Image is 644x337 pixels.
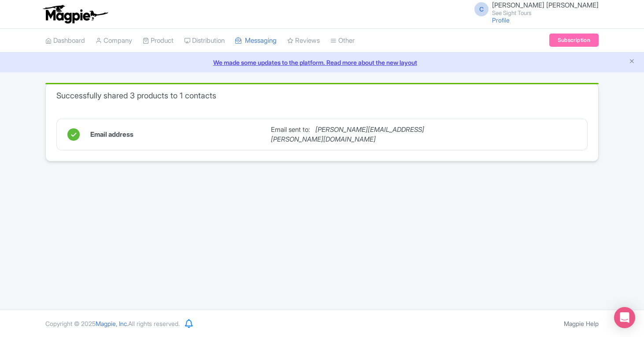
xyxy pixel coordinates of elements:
[549,34,599,47] a: Subscription
[330,29,355,53] a: Other
[96,29,132,53] a: Company
[143,29,174,53] a: Product
[492,16,510,24] a: Profile
[474,2,489,16] span: C
[492,1,599,9] span: [PERSON_NAME] [PERSON_NAME]
[184,29,225,53] a: Distribution
[271,125,474,145] span: Email sent to:
[629,57,635,67] button: Close announcement
[614,307,635,328] div: Open Intercom Messenger
[41,4,109,24] img: logo-ab69f6fb50320c5b225c76a69d11143b.png
[5,58,639,67] a: We made some updates to the platform. Read more about the new layout
[45,29,85,53] a: Dashboard
[90,119,183,150] span: Email address
[287,29,320,53] a: Reviews
[235,29,277,53] a: Messaging
[40,319,185,328] div: Copyright © 2025 All rights reserved.
[492,10,599,16] small: See Sight Tours
[271,125,424,144] i: [PERSON_NAME][EMAIL_ADDRESS][PERSON_NAME][DOMAIN_NAME]
[56,91,216,101] h3: Successfully shared 3 products to 1 contacts
[469,2,599,16] a: C [PERSON_NAME] [PERSON_NAME] See Sight Tours
[96,320,128,327] span: Magpie, Inc.
[564,320,599,327] a: Magpie Help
